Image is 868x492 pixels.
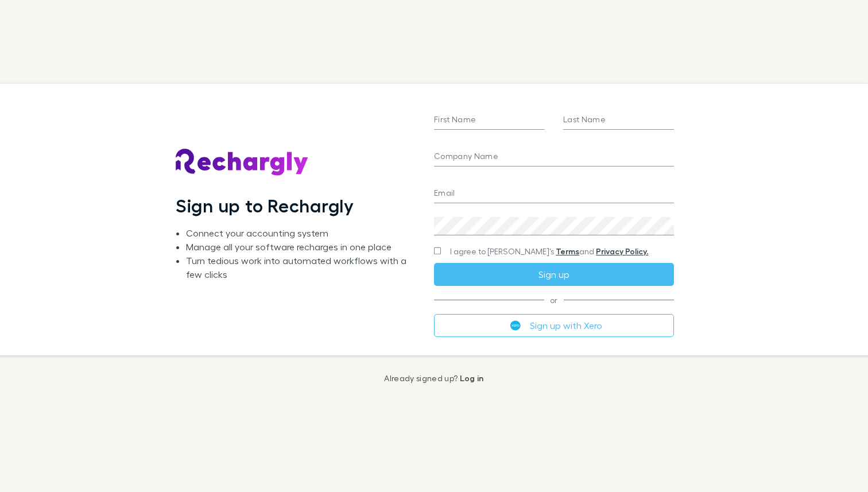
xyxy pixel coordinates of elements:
[450,246,648,257] span: I agree to [PERSON_NAME]’s and
[434,300,674,300] span: or
[384,374,483,383] p: Already signed up?
[460,373,484,383] a: Log in
[556,246,579,256] a: Terms
[596,246,648,256] a: Privacy Policy.
[186,226,416,240] li: Connect your accounting system
[434,263,674,286] button: Sign up
[510,320,521,331] img: Xero's logo
[186,254,416,281] li: Turn tedious work into automated workflows with a few clicks
[176,195,354,216] h1: Sign up to Rechargly
[186,240,416,254] li: Manage all your software recharges in one place
[434,314,674,337] button: Sign up with Xero
[176,149,309,176] img: Rechargly's Logo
